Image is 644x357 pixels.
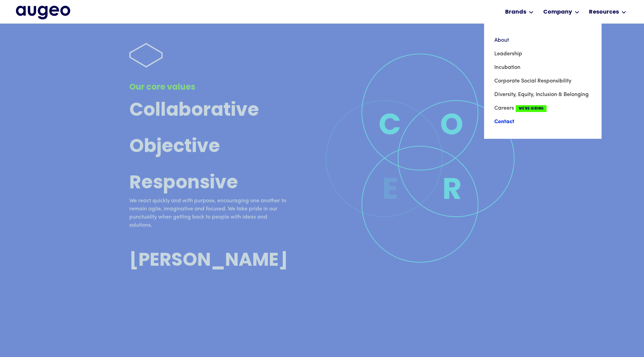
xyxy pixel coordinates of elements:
[494,74,591,88] a: Corporate Social Responsibility
[16,6,70,19] a: home
[516,105,547,112] span: We're Hiring
[494,115,591,129] a: Contact
[494,34,591,47] a: About
[494,101,591,115] a: CareersWe're Hiring
[494,61,591,74] a: Incubation
[16,6,70,19] img: Augeo's full logo in midnight blue.
[505,8,526,16] div: Brands
[494,88,591,101] a: Diversity, Equity, Inclusion & Belonging
[543,8,572,16] div: Company
[484,23,602,139] nav: Company
[589,8,619,16] div: Resources
[494,47,591,61] a: Leadership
